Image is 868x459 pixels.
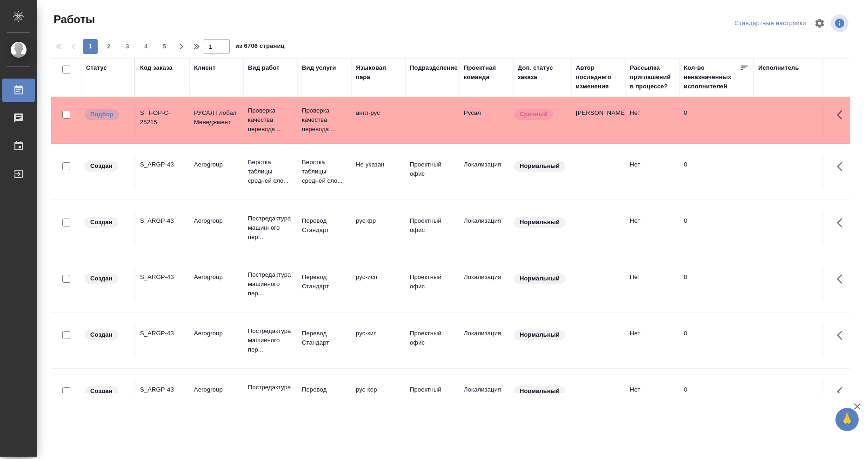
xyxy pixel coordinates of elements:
div: S_ARGP-43 [140,329,185,338]
div: Заказ еще не согласован с клиентом, искать исполнителей рано [84,160,130,173]
td: Проектный офис [405,155,459,188]
td: Проектный офис [405,380,459,413]
p: Нормальный [520,274,560,283]
p: Срочный [520,110,548,119]
button: 2 [101,39,116,54]
div: Можно подбирать исполнителей [84,108,130,121]
p: Создан [90,161,113,171]
p: Перевод Стандарт [302,216,347,235]
button: 4 [139,39,154,54]
div: S_ARGP-43 [140,273,185,282]
button: Здесь прячутся важные кнопки [831,212,854,234]
p: Aerogroup [194,385,239,394]
div: Кол-во неназначенных исполнителей [684,63,740,91]
span: Посмотреть информацию [831,14,850,32]
button: 🙏 [835,408,859,431]
p: Постредактура машинного пер... [248,326,293,354]
button: Здесь прячутся важные кнопки [831,268,854,290]
td: англ-рус [351,104,405,136]
div: Вид работ [248,63,280,73]
td: Локализация [459,212,513,244]
p: Создан [90,330,113,339]
div: Языковая пара [356,63,401,82]
p: Верстка таблицы средней сло... [302,158,347,186]
td: рус-кит [351,324,405,357]
span: 5 [157,42,172,51]
p: Проверка качества перевода ... [248,106,293,134]
div: Доп. статус заказа [518,63,567,82]
td: рус-кор [351,380,405,413]
p: Постредактура машинного пер... [248,383,293,411]
td: [PERSON_NAME] [571,104,625,136]
p: Нормальный [520,386,560,396]
p: Нормальный [520,330,560,339]
td: Нет [625,268,679,300]
p: Верстка таблицы средней сло... [248,158,293,186]
td: Нет [625,380,679,413]
td: 0 [679,380,754,413]
p: Aerogroup [194,160,239,169]
td: Нет [625,324,679,357]
div: S_ARGP-43 [140,385,185,394]
button: 5 [157,39,172,54]
td: Русал [459,104,513,136]
p: Постредактура машинного пер... [248,214,293,242]
p: Aerogroup [194,273,239,282]
td: Проектный офис [405,212,459,244]
span: из 6706 страниц [235,40,285,54]
div: S_ARGP-43 [140,216,185,226]
div: Клиент [194,63,215,73]
p: Нормальный [520,218,560,227]
td: Нет [625,155,679,188]
div: Рассылка приглашений в процессе? [630,63,674,91]
td: рус-фр [351,212,405,244]
p: Постредактура машинного пер... [248,270,293,298]
div: Заказ еще не согласован с клиентом, искать исполнителей рано [84,273,130,285]
div: S_ARGP-43 [140,160,185,169]
span: Работы [51,12,95,27]
span: 🙏 [839,410,855,429]
td: 0 [679,324,754,357]
p: РУСАЛ Глобал Менеджмент [194,108,239,127]
td: 0 [679,104,754,136]
button: 3 [120,39,135,54]
td: 0 [679,155,754,188]
div: Подразделение [410,63,458,73]
td: Проектный офис [405,324,459,357]
p: Aerogroup [194,329,239,338]
span: Настроить таблицу [808,12,831,34]
td: Локализация [459,324,513,357]
p: Перевод Стандарт [302,273,347,291]
td: Нет [625,104,679,136]
div: Вид услуги [302,63,336,73]
div: Заказ еще не согласован с клиентом, искать исполнителей рано [84,385,130,398]
span: 4 [139,42,154,51]
td: Не указан [351,155,405,188]
span: 2 [101,42,116,51]
button: Здесь прячутся важные кнопки [831,155,854,178]
td: Локализация [459,155,513,188]
div: Заказ еще не согласован с клиентом, искать исполнителей рано [84,329,130,341]
p: Перевод Стандарт [302,385,347,404]
div: Заказ еще не согласован с клиентом, искать исполнителей рано [84,216,130,229]
div: Код заказа [140,63,173,73]
p: Aerogroup [194,216,239,226]
button: Здесь прячутся важные кнопки [831,104,854,126]
td: 0 [679,268,754,300]
div: Исполнитель [758,63,799,73]
div: Автор последнего изменения [576,63,621,91]
p: Проверка качества перевода ... [302,106,347,134]
td: Локализация [459,380,513,413]
td: Локализация [459,268,513,300]
p: Перевод Стандарт [302,329,347,347]
td: Проектный офис [405,268,459,300]
p: Нормальный [520,161,560,171]
td: рус-исп [351,268,405,300]
div: Статус [86,63,107,73]
td: 0 [679,212,754,244]
p: Подбор [90,110,114,119]
div: Проектная команда [464,63,508,82]
button: Здесь прячутся важные кнопки [831,324,854,346]
span: 3 [120,42,135,51]
p: Создан [90,274,113,283]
